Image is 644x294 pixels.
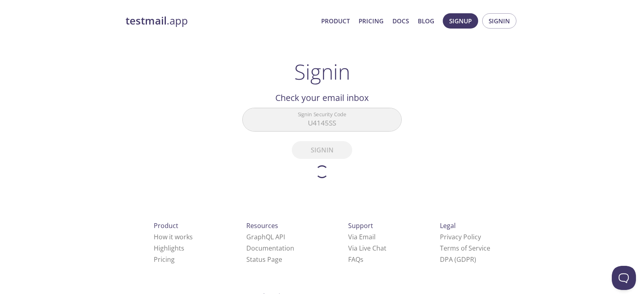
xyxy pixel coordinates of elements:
a: DPA (GDPR) [440,255,476,264]
a: Highlights [154,244,184,253]
h1: Signin [294,60,350,84]
span: s [360,255,363,264]
span: Legal [440,221,456,230]
a: Via Email [348,232,376,241]
a: Pricing [359,16,384,26]
a: testmail.app [126,14,315,28]
span: Support [348,221,373,230]
a: Blog [418,16,434,26]
span: Signin [489,16,510,26]
span: Product [154,221,178,230]
a: FAQ [348,255,363,264]
a: Pricing [154,255,175,264]
button: Signin [482,13,516,29]
a: Docs [392,16,409,26]
button: Signup [443,13,478,29]
a: Status Page [246,255,282,264]
span: Signup [449,16,472,26]
a: Via Live Chat [348,244,386,253]
a: Documentation [246,244,294,253]
a: GraphQL API [246,232,285,241]
a: Privacy Policy [440,232,481,241]
a: Terms of Service [440,244,490,253]
a: Product [321,16,350,26]
a: How it works [154,232,193,241]
iframe: Help Scout Beacon - Open [612,266,636,290]
span: Resources [246,221,278,230]
h2: Check your email inbox [242,91,402,105]
strong: testmail [126,14,167,28]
